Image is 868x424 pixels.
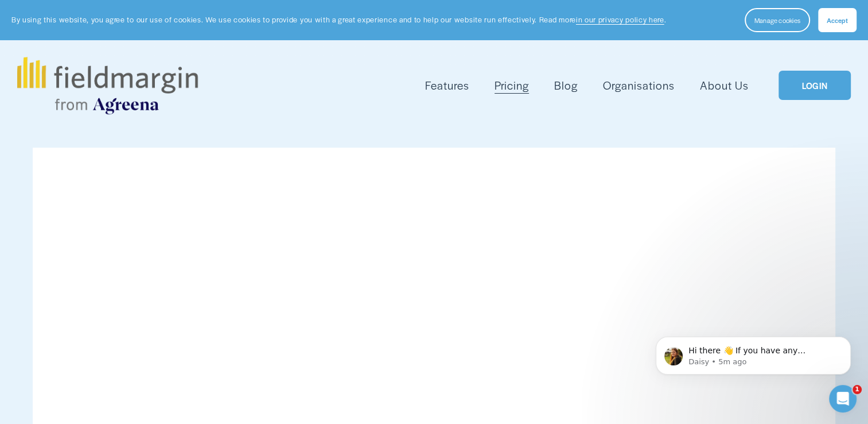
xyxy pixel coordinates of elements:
[779,71,851,100] a: LOGIN
[17,57,197,114] img: fieldmargin.com
[425,77,469,94] span: Features
[829,385,857,413] iframe: Intercom live chat
[639,313,868,393] iframe: Intercom notifications message
[700,76,749,95] a: About Us
[425,76,469,95] a: folder dropdown
[603,76,675,95] a: Organisations
[745,8,810,32] button: Manage cookies
[754,16,800,25] span: Manage cookies
[11,14,666,25] p: By using this website, you agree to our use of cookies. We use cookies to provide you with a grea...
[853,385,862,394] span: 1
[827,16,848,25] span: Accept
[495,76,529,95] a: Pricing
[554,76,578,95] a: Blog
[818,8,857,32] button: Accept
[576,14,664,25] a: in our privacy policy here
